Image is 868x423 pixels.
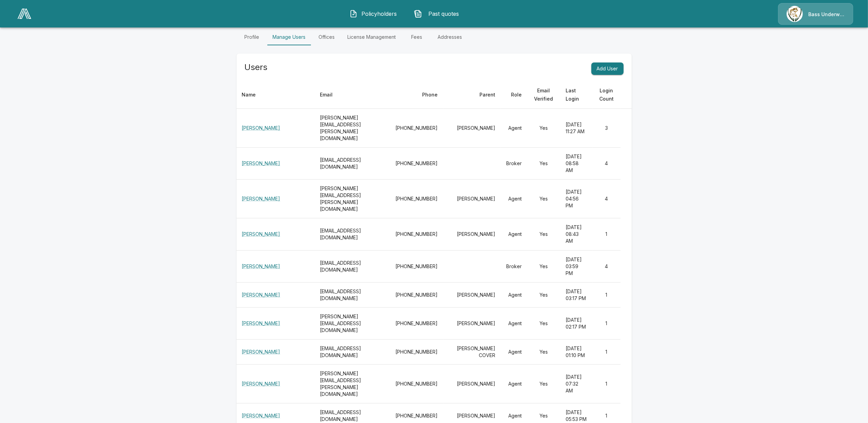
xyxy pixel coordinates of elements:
a: Profile [236,29,267,45]
th: [EMAIL_ADDRESS][DOMAIN_NAME] [314,250,390,282]
a: [PERSON_NAME] [242,160,280,166]
th: [EMAIL_ADDRESS][DOMAIN_NAME] [314,282,390,307]
td: [PHONE_NUMBER] [390,282,443,307]
th: Last Login [560,81,592,109]
td: Yes [527,218,560,250]
td: [PERSON_NAME] [443,109,501,148]
td: 4 [592,250,621,282]
a: [PERSON_NAME] [242,320,280,326]
button: Add User [591,62,624,75]
td: Agent [501,339,527,364]
td: 1 [592,339,621,364]
td: [PHONE_NUMBER] [390,250,443,282]
td: Agent [501,180,527,218]
td: [DATE] 03:59 PM [560,250,592,282]
th: [PERSON_NAME][EMAIL_ADDRESS][PERSON_NAME][DOMAIN_NAME] [314,109,390,148]
td: [PHONE_NUMBER] [390,339,443,364]
th: [EMAIL_ADDRESS][DOMAIN_NAME] [314,148,390,180]
td: Yes [527,282,560,307]
td: [PERSON_NAME] COVER [443,339,501,364]
td: [PHONE_NUMBER] [390,109,443,148]
button: Policyholders IconPolicyholders [344,5,403,23]
a: Manage Users [267,29,311,45]
a: Addresses [432,29,468,45]
td: 3 [592,109,621,148]
td: [PERSON_NAME] [443,307,501,339]
td: 1 [592,307,621,339]
td: Agent [501,218,527,250]
th: Parent [443,81,501,109]
td: [DATE] 04:56 PM [560,180,592,218]
th: Email Verified [527,81,560,109]
a: [PERSON_NAME] [242,125,280,131]
td: [PERSON_NAME] [443,364,501,403]
a: [PERSON_NAME] [242,231,280,237]
td: Broker [501,148,527,180]
h5: Users [245,62,268,73]
th: [PERSON_NAME][EMAIL_ADDRESS][PERSON_NAME][DOMAIN_NAME] [314,364,390,403]
a: [PERSON_NAME] [242,292,280,298]
td: [DATE] 01:10 PM [560,339,592,364]
td: Yes [527,109,560,148]
a: [PERSON_NAME] [242,381,280,387]
td: Yes [527,250,560,282]
td: [DATE] 08:43 AM [560,218,592,250]
th: [PERSON_NAME][EMAIL_ADDRESS][PERSON_NAME][DOMAIN_NAME] [314,180,390,218]
span: Past quotes [425,10,463,18]
td: Yes [527,148,560,180]
td: Yes [527,307,560,339]
a: [PERSON_NAME] [242,263,280,269]
p: Bass Underwriters [808,11,845,18]
th: Phone [390,81,443,109]
button: Past quotes IconPast quotes [409,5,468,23]
td: 1 [592,218,621,250]
td: Yes [527,339,560,364]
td: Agent [501,364,527,403]
div: Settings Tabs [236,29,632,45]
th: Name [236,81,314,109]
th: Role [501,81,527,109]
td: [PERSON_NAME] [443,180,501,218]
td: Broker [501,250,527,282]
a: [PERSON_NAME] [242,349,280,355]
td: [PHONE_NUMBER] [390,180,443,218]
td: [PHONE_NUMBER] [390,148,443,180]
td: [DATE] 02:17 PM [560,307,592,339]
td: [PHONE_NUMBER] [390,364,443,403]
a: License Management [342,29,402,45]
img: Agency Icon [787,6,803,22]
img: AA Logo [18,9,31,19]
td: Agent [501,307,527,339]
th: Login Count [592,81,621,109]
td: [DATE] 07:32 AM [560,364,592,403]
a: Fees [402,29,432,45]
td: 4 [592,148,621,180]
img: Past quotes Icon [414,10,422,18]
a: Agency IconBass Underwriters [778,3,853,25]
td: Yes [527,180,560,218]
td: [PERSON_NAME] [443,218,501,250]
a: [PERSON_NAME] [242,413,280,419]
td: 1 [592,282,621,307]
th: [EMAIL_ADDRESS][DOMAIN_NAME] [314,218,390,250]
td: [DATE] 03:17 PM [560,282,592,307]
a: [PERSON_NAME] [242,196,280,202]
td: [DATE] 08:58 AM [560,148,592,180]
td: Agent [501,282,527,307]
td: [DATE] 11:27 AM [560,109,592,148]
td: Yes [527,364,560,403]
a: Offices [311,29,342,45]
td: [PERSON_NAME] [443,282,501,307]
td: 1 [592,364,621,403]
th: [PERSON_NAME][EMAIL_ADDRESS][DOMAIN_NAME] [314,307,390,339]
th: [EMAIL_ADDRESS][DOMAIN_NAME] [314,339,390,364]
td: Agent [501,109,527,148]
td: [PHONE_NUMBER] [390,218,443,250]
span: Policyholders [360,10,398,18]
th: Email [314,81,390,109]
td: [PHONE_NUMBER] [390,307,443,339]
img: Policyholders Icon [349,10,358,18]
